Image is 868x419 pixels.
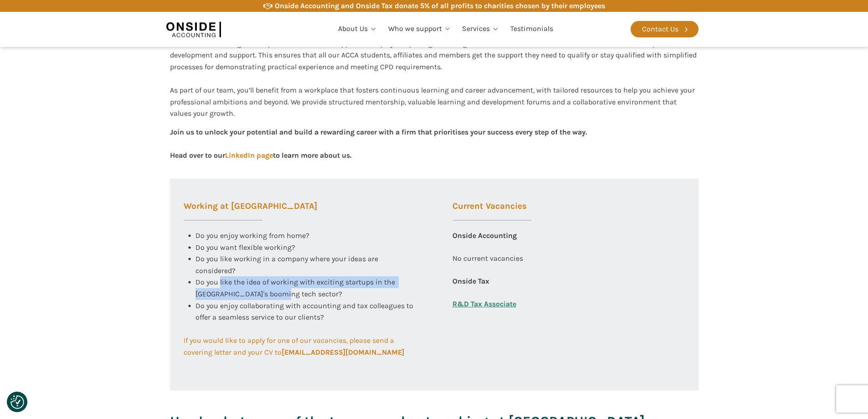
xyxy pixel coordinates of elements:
div: Onside Accounting [452,230,517,253]
img: Revisit consent button [10,395,24,409]
a: LinkedIn page [225,151,273,160]
h3: Working at [GEOGRAPHIC_DATA] [184,202,317,221]
span: Do you want flexible working? [195,243,295,252]
div: Onside Tax [452,275,489,298]
img: Onside Accounting [166,19,221,40]
a: Testimonials [505,14,559,45]
div: Contact Us [642,23,678,35]
span: Do you like the idea of working with exciting startups in the [GEOGRAPHIC_DATA]'s booming tech se... [195,278,397,298]
h3: Current Vacancies [452,202,531,221]
a: If you would like to apply for one of our vacancies, please send a covering letter and your CV to... [184,335,416,358]
span: If you would like to apply for one of our vacancies, please send a covering letter and your CV to [184,336,404,357]
a: R&D Tax Associate [452,298,516,310]
button: Consent Preferences [10,395,24,409]
div: No current vacancies [452,253,523,275]
span: Do you like working in a company where your ideas are considered? [195,254,380,275]
a: About Us [333,14,383,45]
a: Services [457,14,505,45]
a: Contact Us [631,21,699,37]
div: Join us to unlock your potential and build a rewarding career with a firm that prioritises your s... [170,126,587,160]
b: [EMAIL_ADDRESS][DOMAIN_NAME] [282,348,404,357]
span: Do you enjoy working from home? [195,231,309,240]
a: Who we support [383,14,457,45]
div: At Onside Accounting, we are proud to be an ACCA Approved Employer, a prestigious recognition tha... [170,38,699,119]
span: Do you enjoy collaborating with accounting and tax colleagues to offer a seamless service to our ... [195,301,415,322]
